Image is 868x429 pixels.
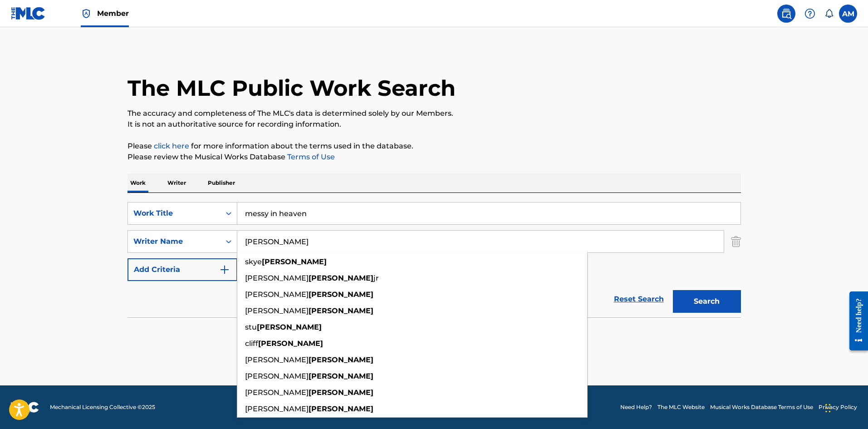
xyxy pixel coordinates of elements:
a: Reset Search [609,289,668,309]
p: It is not an authoritative source for recording information. [128,119,741,130]
div: Writer Name [133,236,215,247]
span: [PERSON_NAME] [245,274,309,282]
span: [PERSON_NAME] [245,306,309,315]
p: Writer [165,173,189,192]
span: cliff [245,339,258,348]
iframe: Chat Widget [823,385,868,429]
div: Work Title [133,208,215,219]
form: Search Form [128,202,741,317]
strong: [PERSON_NAME] [258,339,323,348]
img: logo [11,402,39,413]
img: Top Rightsholder [81,8,92,19]
a: Public Search [777,5,795,23]
img: Delete Criterion [731,230,741,253]
p: Work [128,173,148,192]
strong: [PERSON_NAME] [262,257,327,266]
strong: [PERSON_NAME] [257,323,322,331]
a: Privacy Policy [819,403,857,411]
strong: [PERSON_NAME] [309,355,373,364]
strong: [PERSON_NAME] [309,306,373,315]
span: Member [97,8,129,19]
strong: [PERSON_NAME] [309,404,373,413]
img: MLC Logo [11,7,46,20]
img: 9d2ae6d4665cec9f34b9.svg [219,264,230,275]
button: Add Criteria [128,258,237,281]
strong: [PERSON_NAME] [309,290,373,299]
p: Publisher [205,173,238,192]
img: help [804,8,815,19]
span: [PERSON_NAME] [245,290,309,299]
p: Please review the Musical Works Database [128,152,741,163]
div: Drag [825,394,831,422]
strong: [PERSON_NAME] [309,274,373,282]
a: The MLC Website [657,403,705,411]
div: Notifications [824,9,834,18]
button: Search [673,290,741,313]
span: jr [373,274,379,282]
div: Help [801,5,819,23]
a: Musical Works Database Terms of Use [710,403,813,411]
a: Terms of Use [285,153,335,161]
span: [PERSON_NAME] [245,388,309,397]
div: User Menu [839,5,857,23]
strong: [PERSON_NAME] [309,372,373,380]
p: Please for more information about the terms used in the database. [128,141,741,152]
h1: The MLC Public Work Search [128,74,456,102]
span: [PERSON_NAME] [245,404,309,413]
strong: [PERSON_NAME] [309,388,373,397]
span: [PERSON_NAME] [245,355,309,364]
a: Need Help? [620,403,652,411]
span: stu [245,323,257,331]
p: The accuracy and completeness of The MLC's data is determined solely by our Members. [128,108,741,119]
span: [PERSON_NAME] [245,372,309,380]
img: search [781,8,792,19]
span: Mechanical Licensing Collective © 2025 [50,403,155,411]
a: click here [154,142,189,150]
iframe: Resource Center [843,285,868,358]
span: skye [245,257,262,266]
